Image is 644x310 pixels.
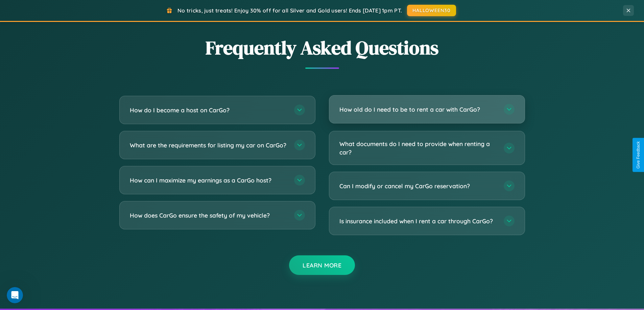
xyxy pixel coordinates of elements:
[177,7,402,14] span: No tricks, just treats! Enjoy 30% off for all Silver and Gold users! Ends [DATE] 1pm PT.
[7,287,23,303] iframe: Intercom live chat
[130,106,287,114] h3: How do I become a host on CarGo?
[636,141,641,169] div: Give Feedback
[119,35,525,61] h2: Frequently Asked Questions
[339,105,497,114] h3: How old do I need to be to rent a car with CarGo?
[339,140,497,156] h3: What documents do I need to provide when renting a car?
[130,176,287,185] h3: How can I maximize my earnings as a CarGo host?
[407,5,456,16] button: HALLOWEEN30
[339,217,497,225] h3: Is insurance included when I rent a car through CarGo?
[339,182,497,190] h3: Can I modify or cancel my CarGo reservation?
[130,141,287,149] h3: What are the requirements for listing my car on CarGo?
[130,211,287,220] h3: How does CarGo ensure the safety of my vehicle?
[289,255,355,275] button: Learn More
